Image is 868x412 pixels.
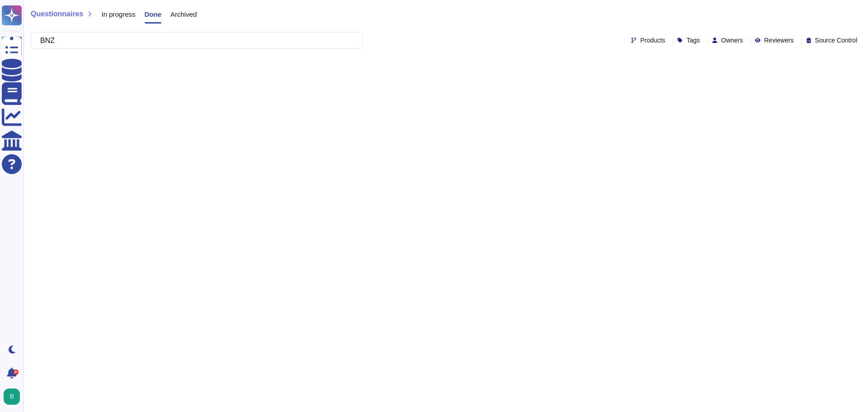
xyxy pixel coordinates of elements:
img: user [4,388,20,405]
span: Questionnaires [31,10,83,18]
input: Search by keywords [36,33,353,48]
button: user [2,387,26,407]
span: Tags [686,37,700,43]
span: Products [640,37,665,43]
span: Archived [170,11,197,18]
span: Source Control [815,37,857,43]
span: Owners [721,37,743,43]
div: 9+ [13,369,19,375]
span: Done [145,11,162,18]
span: In progress [101,11,135,18]
span: Reviewers [764,37,793,43]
